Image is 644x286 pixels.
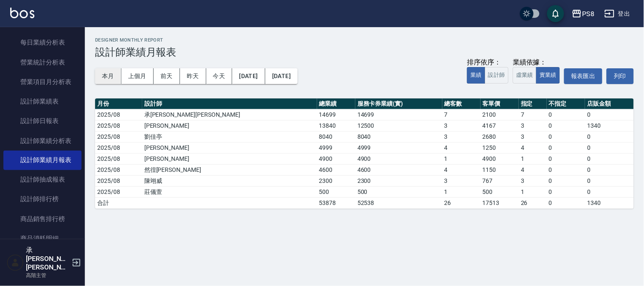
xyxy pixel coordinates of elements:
th: 客單價 [481,98,519,109]
td: 500 [317,186,355,197]
button: 實業績 [536,67,560,84]
td: 1 [442,153,481,164]
td: 4 [519,142,547,153]
td: 0 [585,175,634,186]
a: 設計師業績分析表 [3,131,82,151]
h2: Designer Monthly Report [95,37,634,43]
td: 2300 [355,175,442,186]
td: 4999 [355,142,442,153]
a: 設計師業績月報表 [3,151,82,170]
h5: 承[PERSON_NAME][PERSON_NAME] [26,246,69,272]
td: 3 [519,131,547,142]
td: 1150 [481,164,519,175]
img: Logo [10,8,34,18]
td: 3 [442,131,481,142]
a: 每日業績分析表 [3,33,82,52]
td: 0 [547,109,585,120]
td: 1340 [585,120,634,131]
div: 業績依據： [513,58,560,67]
button: 列印 [607,68,634,84]
th: 月份 [95,98,142,109]
td: 14699 [355,109,442,120]
td: [PERSON_NAME] [142,153,317,164]
td: 1 [519,186,547,197]
td: 0 [547,142,585,153]
td: 1250 [481,142,519,153]
td: 8040 [317,131,355,142]
td: 4900 [355,153,442,164]
td: 1 [442,186,481,197]
td: 0 [547,175,585,186]
td: 2025/08 [95,142,142,153]
td: 2025/08 [95,153,142,164]
td: 4900 [481,153,519,164]
a: 營業統計分析表 [3,53,82,72]
td: 0 [547,197,585,208]
td: 4 [519,164,547,175]
td: 0 [547,131,585,142]
td: 2025/08 [95,120,142,131]
button: 前天 [154,68,180,84]
td: 53878 [317,197,355,208]
div: 排序依序： [467,58,509,67]
td: 然徨[PERSON_NAME] [142,164,317,175]
th: 店販金額 [585,98,634,109]
a: 設計師排行榜 [3,190,82,209]
td: 500 [481,186,519,197]
td: 14699 [317,109,355,120]
td: 2025/08 [95,175,142,186]
td: 0 [585,186,634,197]
a: 設計師抽成報表 [3,170,82,190]
td: 2025/08 [95,131,142,142]
td: 0 [547,120,585,131]
table: a dense table [95,98,634,209]
td: 3 [442,175,481,186]
button: [DATE] [232,68,265,84]
button: 上個月 [121,68,154,84]
td: 500 [355,186,442,197]
th: 服務卡券業績(實) [355,98,442,109]
td: 0 [585,109,634,120]
td: 1 [519,153,547,164]
td: 1340 [585,197,634,208]
a: 商品銷售排行榜 [3,210,82,229]
td: 52538 [355,197,442,208]
td: 3 [442,120,481,131]
button: [DATE] [265,68,298,84]
td: 0 [547,153,585,164]
th: 設計師 [142,98,317,109]
td: [PERSON_NAME] [142,142,317,153]
a: 設計師日報表 [3,111,82,131]
td: 2025/08 [95,164,142,175]
td: 0 [547,164,585,175]
td: 承[PERSON_NAME][PERSON_NAME] [142,109,317,120]
button: 報表匯出 [564,68,602,84]
td: 2025/08 [95,186,142,197]
button: 業績 [467,67,485,84]
td: 4600 [317,164,355,175]
th: 不指定 [547,98,585,109]
button: 登出 [601,6,634,22]
td: 劉佳亭 [142,131,317,142]
td: 767 [481,175,519,186]
a: 商品消耗明細 [3,229,82,249]
td: 3 [519,175,547,186]
td: 2100 [481,109,519,120]
td: 0 [547,186,585,197]
td: 2025/08 [95,109,142,120]
td: 合計 [95,197,142,208]
td: 莊儀萱 [142,186,317,197]
td: 8040 [355,131,442,142]
td: 0 [585,131,634,142]
h3: 設計師業績月報表 [95,46,634,58]
td: 12500 [355,120,442,131]
td: 26 [519,197,547,208]
th: 指定 [519,98,547,109]
td: 4 [442,164,481,175]
td: 4900 [317,153,355,164]
td: 0 [585,164,634,175]
a: 設計師業績表 [3,92,82,111]
td: 4999 [317,142,355,153]
button: save [547,5,564,22]
a: 營業項目月分析表 [3,72,82,92]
